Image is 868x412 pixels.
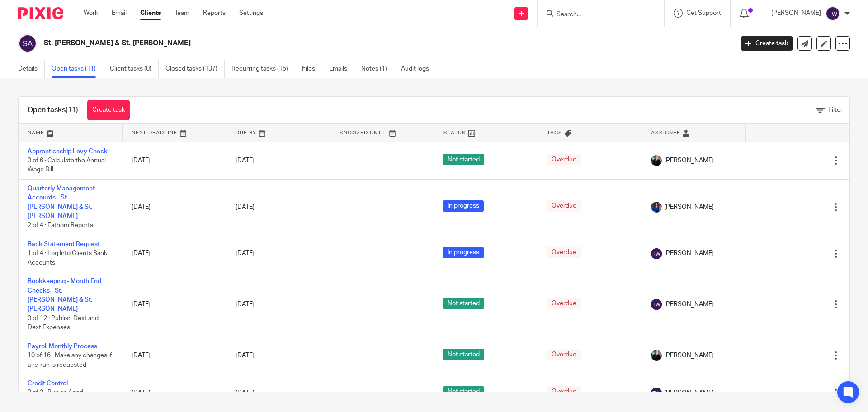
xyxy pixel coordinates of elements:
a: Create task [741,36,793,51]
span: [PERSON_NAME] [664,388,714,398]
span: Overdue [547,298,581,309]
span: Status [443,130,466,135]
a: Closed tasks (137) [165,60,225,78]
span: [PERSON_NAME] [664,300,714,309]
img: Pixie [18,7,63,19]
a: Clients [140,9,161,18]
span: Overdue [547,247,581,258]
a: Quarterly Management Accounts - St. [PERSON_NAME] & St. [PERSON_NAME] [28,185,95,219]
img: nicky-partington.jpg [651,350,662,361]
input: Search [556,11,637,19]
span: 10 of 16 · Make any changes if a re-run is requested [28,352,112,368]
p: [PERSON_NAME] [771,9,821,18]
h2: St. [PERSON_NAME] & St. [PERSON_NAME] [44,38,590,48]
span: [DATE] [236,390,255,396]
span: Get Support [686,10,721,16]
img: svg%3E [651,299,662,310]
td: [DATE] [123,272,226,337]
a: Reports [203,9,226,18]
span: 2 of 4 · Fathom Reports [28,222,93,228]
a: Client tasks (0) [110,60,159,78]
span: In progress [443,200,484,212]
span: Not started [443,298,484,309]
a: Team [175,9,189,18]
span: [DATE] [236,204,255,210]
a: Emails [329,60,354,78]
h1: Open tasks [28,105,78,115]
span: [PERSON_NAME] [664,156,714,165]
span: Overdue [547,154,581,165]
td: [DATE] [123,374,226,412]
span: In progress [443,247,484,258]
a: Apprenticeship Levy Check [28,148,108,155]
td: [DATE] [123,337,226,374]
span: Overdue [547,200,581,212]
img: svg%3E [651,248,662,259]
span: (11) [66,106,78,114]
span: [DATE] [236,352,255,359]
span: Overdue [547,349,581,360]
a: Settings [239,9,263,18]
span: Not started [443,386,484,398]
span: 0 of 6 · Calculate the Annual Wage Bill [28,157,106,173]
img: svg%3E [651,388,662,398]
a: Bookkeeping - Month End Checks - St. [PERSON_NAME] & St. [PERSON_NAME] [28,278,101,312]
a: Work [84,9,98,18]
span: Tags [547,130,562,135]
a: Bank Statement Request [28,241,100,247]
span: [PERSON_NAME] [664,203,714,212]
span: [DATE] [236,250,255,256]
td: [DATE] [123,142,226,179]
span: 0 of 3 · Run an Aged Receivables Detail Report [28,390,100,406]
a: Details [18,60,45,78]
a: Email [112,9,127,18]
span: Not started [443,154,484,165]
span: Overdue [547,386,581,398]
span: 0 of 12 · Publish Dext and Dext Expenses [28,315,99,331]
img: nicky-partington.jpg [651,155,662,166]
span: Not started [443,349,484,360]
a: Audit logs [401,60,436,78]
img: svg%3E [826,6,840,21]
span: [PERSON_NAME] [664,249,714,258]
span: 1 of 4 · Log Into Clients Bank Accounts [28,250,107,266]
span: [DATE] [236,157,255,164]
a: Credit Control [28,380,68,387]
img: Nicole.jpeg [651,202,662,213]
img: svg%3E [18,34,37,53]
td: [DATE] [123,235,226,272]
a: Notes (1) [361,60,394,78]
span: Filter [828,107,843,113]
td: [DATE] [123,179,226,235]
a: Files [302,60,322,78]
a: Payroll Monthly Process [28,343,97,350]
a: Create task [87,100,130,120]
a: Recurring tasks (15) [231,60,295,78]
span: [PERSON_NAME] [664,351,714,360]
span: Snoozed Until [340,130,387,135]
a: Open tasks (11) [52,60,103,78]
span: [DATE] [236,301,255,308]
